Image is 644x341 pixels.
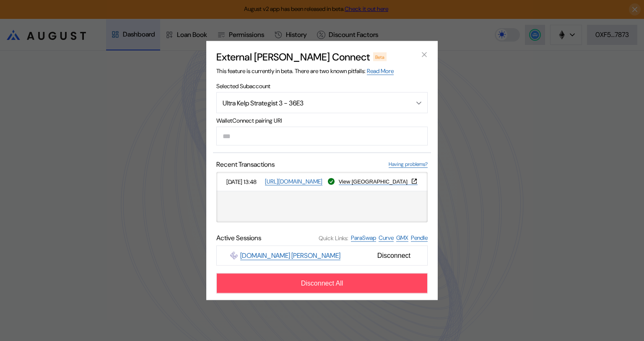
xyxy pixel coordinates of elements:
[379,234,394,242] a: Curve
[240,251,340,260] a: [DOMAIN_NAME] [PERSON_NAME]
[230,252,238,260] img: ether.fi dApp
[339,178,418,185] button: View [GEOGRAPHIC_DATA]
[216,50,370,63] h2: External [PERSON_NAME] Connect
[216,67,394,75] span: This feature is currently in beta. There are two known pitfalls:
[339,178,418,185] a: View [GEOGRAPHIC_DATA]
[265,178,322,186] a: [URL][DOMAIN_NAME]
[216,92,428,113] button: Open menu
[351,234,376,242] a: ParaSwap
[373,52,387,61] div: Beta
[216,82,428,90] span: Selected Subaccount
[374,249,414,263] span: Disconnect
[226,178,262,185] span: [DATE] 13:48
[389,161,428,168] a: Having problems?
[301,280,343,287] span: Disconnect All
[216,273,428,294] button: Disconnect All
[396,234,408,242] a: GMX
[216,233,261,242] span: Active Sessions
[367,67,394,75] a: Read More
[216,160,275,169] span: Recent Transactions
[216,246,428,266] button: ether.fi dApp[DOMAIN_NAME] [PERSON_NAME]Disconnect
[319,234,348,241] span: Quick Links:
[411,234,428,242] a: Pendle
[223,98,400,107] div: Ultra Kelp Strategist 3 - 36E3
[418,48,431,61] button: close modal
[216,117,428,124] span: WalletConnect pairing URI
